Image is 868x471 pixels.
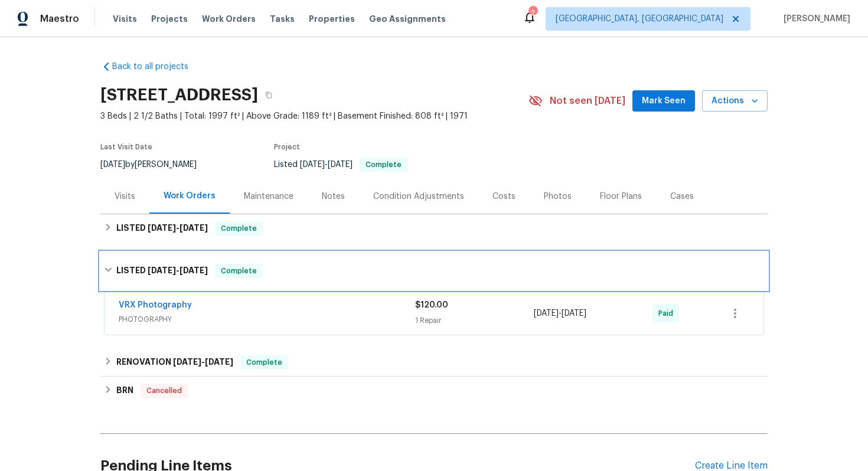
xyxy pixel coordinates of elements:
[642,94,686,109] span: Mark Seen
[779,13,850,25] span: [PERSON_NAME]
[492,191,515,202] div: Costs
[322,191,345,202] div: Notes
[148,266,208,274] span: -
[202,13,256,25] span: Work Orders
[100,158,211,172] div: by [PERSON_NAME]
[119,301,192,309] a: VRX Photography
[300,161,325,169] span: [DATE]
[119,313,415,325] span: PHOTOGRAPHY
[116,355,233,369] h6: RENOVATION
[632,90,695,112] button: Mark Seen
[173,358,233,366] span: -
[562,309,586,318] span: [DATE]
[115,191,135,202] div: Visits
[244,191,293,202] div: Maintenance
[148,224,176,232] span: [DATE]
[100,348,768,377] div: RENOVATION [DATE]-[DATE]Complete
[100,61,214,73] a: Back to all projects
[180,224,208,232] span: [DATE]
[702,90,768,112] button: Actions
[205,358,233,366] span: [DATE]
[142,385,187,397] span: Cancelled
[216,265,262,277] span: Complete
[116,221,208,235] h6: LISTED
[100,143,152,151] span: Last Visit Date
[369,13,446,25] span: Geo Assignments
[116,264,208,278] h6: LISTED
[258,84,279,106] button: Copy Address
[151,13,188,25] span: Projects
[361,161,406,168] span: Complete
[148,266,176,274] span: [DATE]
[100,110,528,122] span: 3 Beds | 2 1/2 Baths | Total: 1997 ft² | Above Grade: 1189 ft² | Basement Finished: 808 ft² | 1971
[528,7,537,19] div: 2
[550,95,625,107] span: Not seen [DATE]
[373,191,464,202] div: Condition Adjustments
[712,94,758,109] span: Actions
[164,190,216,202] div: Work Orders
[415,315,534,326] div: 1 Repair
[274,161,407,169] span: Listed
[415,301,448,309] span: $120.00
[116,384,133,398] h6: BRN
[274,143,300,151] span: Project
[300,161,353,169] span: -
[100,161,125,169] span: [DATE]
[100,89,258,101] h2: [STREET_ADDRESS]
[173,358,201,366] span: [DATE]
[242,356,287,368] span: Complete
[328,161,353,169] span: [DATE]
[600,191,642,202] div: Floor Plans
[270,15,295,23] span: Tasks
[670,191,694,202] div: Cases
[100,214,768,243] div: LISTED [DATE]-[DATE]Complete
[309,13,355,25] span: Properties
[180,266,208,274] span: [DATE]
[216,223,262,234] span: Complete
[100,252,768,290] div: LISTED [DATE]-[DATE]Complete
[148,224,208,232] span: -
[544,191,572,202] div: Photos
[556,13,723,25] span: [GEOGRAPHIC_DATA], [GEOGRAPHIC_DATA]
[658,308,678,319] span: Paid
[40,13,79,25] span: Maestro
[100,377,768,405] div: BRN Cancelled
[113,13,137,25] span: Visits
[534,309,559,318] span: [DATE]
[534,308,586,319] span: -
